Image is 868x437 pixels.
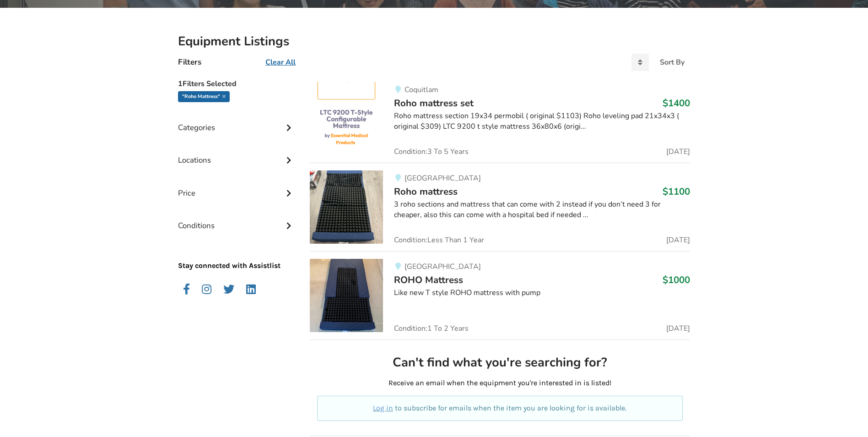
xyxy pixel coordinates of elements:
a: bedroom equipment-roho mattress setCoquitlamRoho mattress set$1400Roho mattress section 19x34 per... [310,82,690,163]
div: Price [178,170,295,202]
img: bedroom equipment-roho mattress [310,170,383,244]
h3: $1000 [663,274,690,286]
span: Condition: 3 To 5 Years [394,148,469,155]
p: Receive an email when the equipment you're interested in is listed! [317,378,683,388]
div: Categories [178,104,295,137]
div: Locations [178,137,295,169]
span: [DATE] [666,148,690,155]
p: to subscribe for emails when the item you are looking for is available. [328,403,672,414]
p: Stay connected with Assistlist [178,235,295,271]
div: Sort By [660,59,685,66]
span: Roho mattress [394,185,458,198]
h3: $1400 [663,97,690,109]
span: [DATE] [666,236,690,244]
div: "roho mattress" [178,91,230,102]
h2: Equipment Listings [178,33,690,49]
div: Conditions [178,202,295,235]
span: Condition: Less Than 1 Year [394,236,484,244]
h2: Can't find what you're searching for? [317,355,683,371]
span: Coquitlam [404,85,438,95]
div: 3 roho sections and mattress that can come with 2 instead if you don’t need 3 for cheaper, also t... [394,199,690,220]
span: [DATE] [666,325,690,332]
img: bedroom equipment-roho mattress set [310,82,383,155]
span: ROHO Mattress [394,273,463,286]
div: Like new T style ROHO mattress with pump [394,288,690,298]
img: bedroom equipment-roho mattress [310,259,383,332]
a: bedroom equipment-roho mattress[GEOGRAPHIC_DATA]ROHO Mattress$1000Like new T style ROHO mattress ... [310,251,690,339]
h5: 1 Filters Selected [178,75,295,91]
h3: $1100 [663,186,690,197]
div: Roho mattress section 19x34 permobil ( original $1103) Roho leveling pad 21x34x3 ( original $309)... [394,111,690,132]
a: bedroom equipment-roho mattress [GEOGRAPHIC_DATA]Roho mattress$11003 roho sections and mattress t... [310,163,690,251]
a: Log in [373,404,393,412]
h4: Filters [178,57,201,67]
span: [GEOGRAPHIC_DATA] [404,173,481,183]
u: Clear All [265,57,296,67]
span: Condition: 1 To 2 Years [394,325,469,332]
span: Roho mattress set [394,97,474,109]
span: [GEOGRAPHIC_DATA] [404,262,481,272]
